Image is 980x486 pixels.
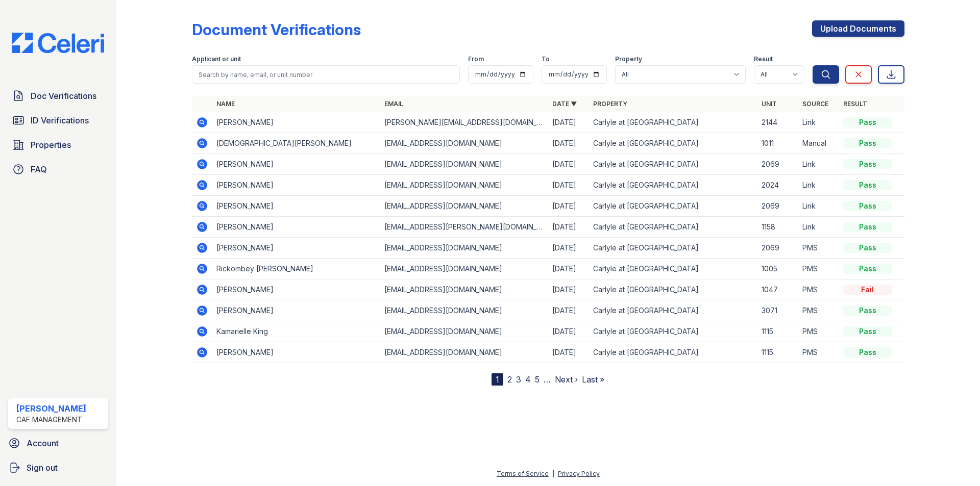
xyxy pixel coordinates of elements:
span: Doc Verifications [31,90,96,102]
a: 5 [535,374,540,385]
div: Document Verifications [192,20,361,39]
a: Account [4,433,112,453]
td: Manual [798,133,839,154]
td: 1047 [757,279,798,300]
td: 1115 [757,321,798,342]
td: [EMAIL_ADDRESS][DOMAIN_NAME] [380,279,548,300]
label: From [468,55,484,63]
td: [DATE] [548,321,589,342]
td: Carlyle at [GEOGRAPHIC_DATA] [589,196,757,217]
label: To [542,55,550,63]
td: PMS [798,279,839,300]
td: Carlyle at [GEOGRAPHIC_DATA] [589,238,757,259]
td: 2144 [757,112,798,133]
td: [DATE] [548,175,589,196]
td: [DATE] [548,112,589,133]
label: Result [754,55,773,63]
td: [DATE] [548,133,589,154]
td: [EMAIL_ADDRESS][DOMAIN_NAME] [380,342,548,363]
td: [DATE] [548,342,589,363]
div: Fail [843,285,892,295]
td: [PERSON_NAME] [212,112,380,133]
td: [DATE] [548,196,589,217]
a: Source [802,100,828,108]
span: ID Verifications [31,114,89,126]
td: [EMAIL_ADDRESS][DOMAIN_NAME] [380,300,548,321]
td: Carlyle at [GEOGRAPHIC_DATA] [589,259,757,279]
td: Carlyle at [GEOGRAPHIC_DATA] [589,342,757,363]
div: Pass [843,243,892,253]
td: 2069 [757,238,798,259]
div: Pass [843,159,892,169]
td: [PERSON_NAME] [212,279,380,300]
td: Link [798,112,839,133]
div: Pass [843,264,892,274]
td: [DATE] [548,238,589,259]
td: 2069 [757,154,798,175]
td: 1011 [757,133,798,154]
a: Doc Verifications [8,86,108,106]
div: Pass [843,326,892,337]
div: 1 [492,373,503,386]
td: [PERSON_NAME] [212,196,380,217]
a: Email [384,100,403,108]
td: [EMAIL_ADDRESS][DOMAIN_NAME] [380,321,548,342]
a: Upload Documents [812,20,904,37]
td: PMS [798,321,839,342]
td: [PERSON_NAME] [212,238,380,259]
td: [PERSON_NAME][EMAIL_ADDRESS][DOMAIN_NAME] [380,112,548,133]
a: ID Verifications [8,110,108,131]
span: Sign out [27,462,58,474]
a: Date ▼ [552,100,577,108]
a: Unit [762,100,777,108]
td: [DATE] [548,217,589,238]
a: Privacy Policy [558,470,600,477]
td: 1115 [757,342,798,363]
div: Pass [843,201,892,211]
td: [PERSON_NAME] [212,342,380,363]
td: Carlyle at [GEOGRAPHIC_DATA] [589,300,757,321]
td: [DEMOGRAPHIC_DATA][PERSON_NAME] [212,133,380,154]
td: Rickombey [PERSON_NAME] [212,259,380,279]
td: Carlyle at [GEOGRAPHIC_DATA] [589,154,757,175]
td: [EMAIL_ADDRESS][DOMAIN_NAME] [380,196,548,217]
td: [DATE] [548,279,589,300]
td: PMS [798,300,839,321]
a: 4 [525,374,531,385]
span: Account [27,437,59,449]
td: [PERSON_NAME] [212,175,380,196]
td: Carlyle at [GEOGRAPHIC_DATA] [589,112,757,133]
div: Pass [843,347,892,357]
td: [EMAIL_ADDRESS][DOMAIN_NAME] [380,175,548,196]
a: Last » [582,374,604,385]
a: Result [843,100,867,108]
a: Properties [8,135,108,155]
td: Link [798,154,839,175]
a: Property [593,100,627,108]
td: PMS [798,342,839,363]
span: … [544,373,551,386]
td: Link [798,217,839,238]
td: 1005 [757,259,798,279]
td: [EMAIL_ADDRESS][DOMAIN_NAME] [380,133,548,154]
td: Carlyle at [GEOGRAPHIC_DATA] [589,217,757,238]
div: Pass [843,117,892,127]
td: Carlyle at [GEOGRAPHIC_DATA] [589,175,757,196]
td: [EMAIL_ADDRESS][PERSON_NAME][DOMAIN_NAME] [380,217,548,238]
span: Properties [31,139,71,151]
a: Next › [555,374,578,385]
div: Pass [843,180,892,190]
a: FAQ [8,159,108,180]
td: [DATE] [548,259,589,279]
td: PMS [798,238,839,259]
td: [EMAIL_ADDRESS][DOMAIN_NAME] [380,154,548,175]
a: Sign out [4,457,112,478]
td: Carlyle at [GEOGRAPHIC_DATA] [589,321,757,342]
div: CAF Management [16,415,86,425]
td: 2069 [757,196,798,217]
div: Pass [843,138,892,148]
td: [EMAIL_ADDRESS][DOMAIN_NAME] [380,259,548,279]
td: 1158 [757,217,798,238]
td: Link [798,196,839,217]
